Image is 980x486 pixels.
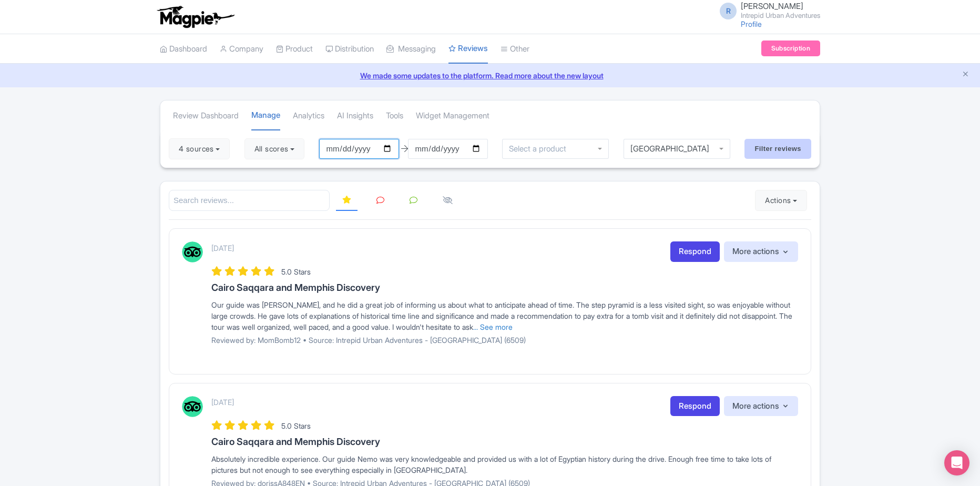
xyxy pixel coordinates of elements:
a: Subscription [761,40,820,56]
a: Reviews [448,34,488,64]
a: Other [501,35,529,64]
a: Review Dashboard [173,102,239,130]
img: Tripadvisor Logo [182,396,203,417]
p: [DATE] [211,242,234,254]
a: ... See more [473,322,513,331]
a: Company [220,35,263,64]
img: Tripadvisor Logo [182,241,203,262]
a: Dashboard [160,35,207,64]
span: R [720,3,737,19]
a: Respond [670,241,720,262]
span: 5.0 Stars [281,421,311,430]
a: AI Insights [337,102,373,130]
input: Search reviews... [169,190,330,211]
button: Close announcement [962,69,969,81]
button: More actions [724,241,798,262]
button: 4 sources [169,138,230,159]
a: Distribution [325,35,374,64]
a: Profile [741,19,762,28]
small: Intrepid Urban Adventures [741,12,820,19]
p: [DATE] [211,397,234,408]
button: All scores [244,138,305,159]
a: R [PERSON_NAME] Intrepid Urban Adventures [713,2,820,19]
button: More actions [724,396,798,417]
input: Filter reviews [744,139,811,159]
h3: Cairo Saqqara and Memphis Discovery [211,437,798,447]
a: Respond [670,396,720,417]
div: Our guide was [PERSON_NAME], and he did a great job of informing us about what to anticipate ahea... [211,299,798,332]
img: logo-ab69f6fb50320c5b225c76a69d11143b.png [155,5,236,28]
a: We made some updates to the platform. Read more about the new layout [6,70,974,81]
button: Actions [755,190,807,211]
div: Open Intercom Messenger [944,450,969,475]
a: Manage [251,101,280,131]
a: Analytics [293,102,324,130]
div: [GEOGRAPHIC_DATA] [630,144,724,154]
a: Tools [386,102,403,130]
a: Messaging [386,35,436,64]
p: Reviewed by: MomBomb12 • Source: Intrepid Urban Adventures - [GEOGRAPHIC_DATA] (6509) [211,335,798,346]
a: Product [276,35,313,64]
div: Absolutely incredible experience. Our guide Nemo was very knowledgeable and provided us with a lo... [211,453,798,475]
a: Widget Management [416,102,489,130]
input: Select a product [509,144,572,154]
h3: Cairo Saqqara and Memphis Discovery [211,282,798,293]
span: 5.0 Stars [281,267,311,276]
span: [PERSON_NAME] [741,1,803,11]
